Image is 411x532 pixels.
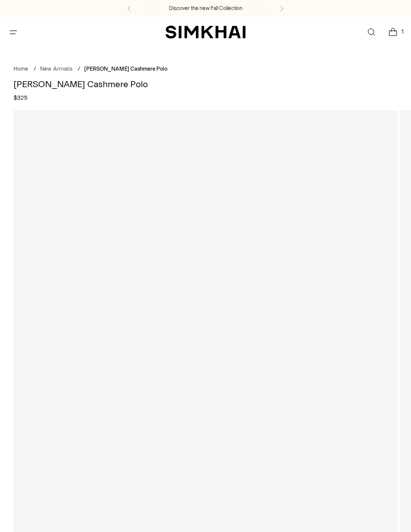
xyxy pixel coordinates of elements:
[40,66,72,72] a: New Arrivals
[14,93,28,102] span: $325
[14,80,397,89] h1: [PERSON_NAME] Cashmere Polo
[14,65,397,74] nav: breadcrumbs
[78,65,80,74] div: /
[165,25,246,40] a: SIMKHAI
[84,66,167,72] span: [PERSON_NAME] Cashmere Polo
[3,22,24,43] button: Open menu modal
[14,66,28,72] a: Home
[34,65,36,74] div: /
[398,27,407,36] span: 1
[361,22,381,43] a: Open search modal
[382,22,403,43] a: Open cart modal
[169,5,243,13] a: Discover the new Fall Collection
